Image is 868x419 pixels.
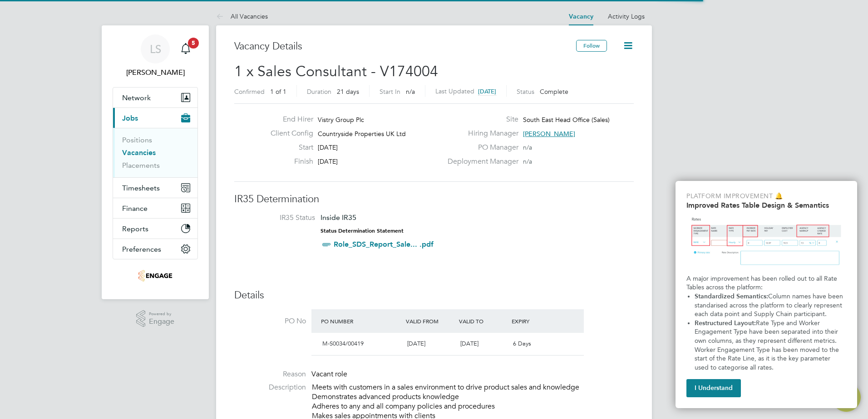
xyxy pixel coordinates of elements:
[188,38,199,49] span: 5
[113,34,198,78] a: Go to account details
[442,143,518,152] label: PO Manager
[311,370,347,379] span: Vacant role
[318,157,338,166] span: [DATE]
[122,148,156,157] a: Vacancies
[513,340,531,347] span: 6 Days
[122,245,161,253] span: Preferences
[122,204,148,213] span: Finance
[234,88,265,96] label: Confirmed
[478,88,496,95] span: [DATE]
[442,129,518,138] label: Hiring Manager
[569,13,593,20] a: Vacancy
[686,379,741,397] button: I Understand
[122,114,138,122] span: Jobs
[113,268,198,283] a: Go to home page
[270,88,286,96] span: 1 of 1
[686,274,846,292] p: A major improvement has been rolled out to all Rate Tables across the platform:
[442,115,518,124] label: Site
[695,292,768,300] strong: Standardized Semantics:
[122,93,151,102] span: Network
[318,143,338,151] span: [DATE]
[523,116,610,124] span: South East Head Office (Sales)
[122,136,152,144] a: Positions
[234,63,438,80] span: 1 x Sales Consultant - V174004
[686,201,846,209] h2: Improved Rates Table Design & Semantics
[122,161,160,170] a: Placements
[509,313,562,329] div: Expiry
[216,12,268,20] a: All Vacancies
[404,313,457,329] div: Valid From
[307,88,331,96] label: Duration
[523,157,532,166] span: n/a
[318,130,406,138] span: Countryside Properties UK Ltd
[406,88,415,96] span: n/a
[676,181,857,408] div: Improved Rate Table Semantics
[234,317,306,326] label: PO No
[234,370,306,379] label: Reason
[322,340,364,347] span: M-S0034/00419
[102,25,209,299] nav: Main navigation
[321,213,356,222] span: Inside IR35
[243,213,315,223] label: IR35 Status
[263,129,313,138] label: Client Config
[234,289,634,302] h3: Details
[122,184,160,192] span: Timesheets
[319,313,404,329] div: PO Number
[234,193,634,206] h3: IR35 Determination
[442,157,518,166] label: Deployment Manager
[407,340,425,347] span: [DATE]
[695,319,841,371] span: Rate Type and Worker Engagement Type have been separated into their own columns, as they represen...
[263,143,313,152] label: Start
[234,383,306,392] label: Description
[686,213,846,271] img: Updated Rates Table Design & Semantics
[523,143,532,151] span: n/a
[263,157,313,166] label: Finish
[234,40,576,53] h3: Vacancy Details
[686,192,846,201] p: Platform Improvement 🔔
[380,88,400,96] label: Start In
[149,318,174,326] span: Engage
[321,228,404,234] strong: Status Determination Statement
[608,12,645,20] a: Activity Logs
[540,88,568,96] span: Complete
[122,224,148,233] span: Reports
[113,67,198,78] span: Leylan Saad
[523,130,575,138] span: [PERSON_NAME]
[150,43,161,55] span: LS
[337,88,359,96] span: 21 days
[138,268,173,283] img: teamresourcing-logo-retina.png
[435,87,474,95] label: Last Updated
[318,116,364,124] span: Vistry Group Plc
[695,319,756,327] strong: Restructured Layout:
[460,340,478,347] span: [DATE]
[517,88,534,96] label: Status
[149,310,174,318] span: Powered by
[334,240,434,248] a: Role_SDS_Report_Sale... .pdf
[263,115,313,124] label: End Hirer
[457,313,510,329] div: Valid To
[576,40,607,52] button: Follow
[695,292,845,318] span: Column names have been standarised across the platform to clearly represent each data point and S...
